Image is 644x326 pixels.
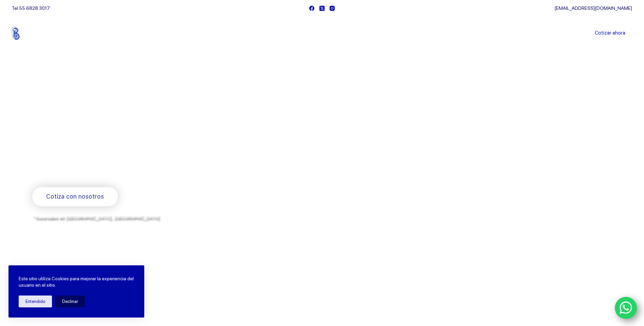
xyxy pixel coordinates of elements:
[19,5,50,11] a: 55 6828 3017
[19,296,52,307] button: Entendido
[615,297,637,319] a: WhatsApp
[32,215,159,220] span: *Sucursales en [GEOGRAPHIC_DATA], [GEOGRAPHIC_DATA]
[330,6,335,11] a: Instagram
[319,6,325,11] a: X (Twitter)
[12,5,50,11] span: Tel.
[32,222,197,227] span: y envíos a todo [GEOGRAPHIC_DATA] por la paquetería de su preferencia
[554,5,632,11] a: [EMAIL_ADDRESS][DOMAIN_NAME]
[309,6,314,11] a: Facebook
[32,116,277,162] span: Somos los doctores de la industria
[588,26,632,40] a: Cotizar ahora
[19,276,134,289] p: Este sitio utiliza Cookies para mejorar la experiencia del usuario en el sitio.
[55,296,85,307] button: Declinar
[12,27,54,40] img: Balerytodo
[242,16,402,50] nav: Menu Principal
[46,192,104,202] span: Cotiza con nosotros
[32,187,118,206] a: Cotiza con nosotros
[32,101,119,109] span: Bienvenido a Balerytodo®
[32,169,166,178] span: Rodamientos y refacciones industriales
